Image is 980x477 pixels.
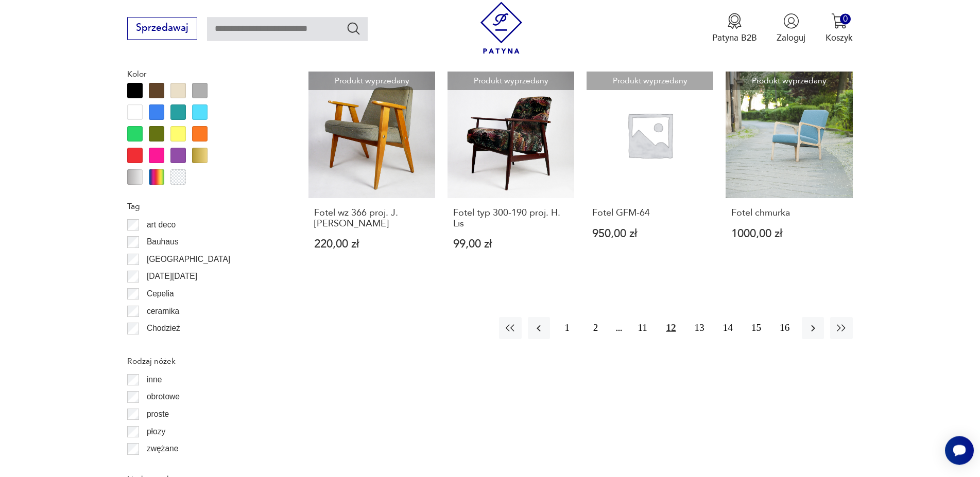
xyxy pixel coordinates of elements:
[773,317,796,339] button: 16
[592,228,708,239] p: 950,00 zł
[127,25,197,33] a: Sprzedawaj
[783,13,799,29] img: Ikonka użytkownika
[127,17,197,40] button: Sprzedawaj
[840,13,851,24] div: 0
[147,270,197,283] p: [DATE][DATE]
[731,228,847,239] p: 1000,00 zł
[712,32,757,44] p: Patyna B2B
[127,200,279,213] p: Tag
[147,253,230,266] p: [GEOGRAPHIC_DATA]
[945,436,974,465] iframe: Smartsupp widget button
[777,32,805,44] p: Zaloguj
[314,239,430,250] p: 220,00 zł
[745,317,767,339] button: 15
[831,13,847,29] img: Ikona koszyka
[147,390,180,403] p: obrotowe
[147,305,179,318] p: ceramika
[147,408,169,421] p: proste
[631,317,654,339] button: 11
[448,72,574,274] a: Produkt wyprzedanyFotel typ 300-190 proj. H. LisFotel typ 300-190 proj. H. Lis99,00 zł
[147,373,162,386] p: inne
[147,235,179,249] p: Bauhaus
[147,287,174,301] p: Cepelia
[127,355,279,368] p: Rodzaj nóżek
[147,425,165,438] p: płozy
[777,13,805,44] button: Zaloguj
[712,13,757,44] button: Patyna B2B
[314,208,430,229] h3: Fotel wz 366 proj. J. [PERSON_NAME]
[556,317,578,339] button: 1
[346,21,361,36] button: Szukaj
[147,442,179,455] p: zwężane
[726,72,852,274] a: Produkt wyprzedanyFotel chmurkaFotel chmurka1000,00 zł
[712,13,757,44] a: Ikona medaluPatyna B2B
[584,317,607,339] button: 2
[592,208,708,218] h3: Fotel GFM-64
[587,72,713,274] a: Produkt wyprzedanyFotel GFM-64Fotel GFM-64950,00 zł
[475,2,527,54] img: Patyna - sklep z meblami i dekoracjami vintage
[717,317,739,339] button: 14
[147,218,176,232] p: art deco
[660,317,682,339] button: 12
[453,208,569,229] h3: Fotel typ 300-190 proj. H. Lis
[308,72,435,274] a: Produkt wyprzedanyFotel wz 366 proj. J. ChierowskiFotel wz 366 proj. J. [PERSON_NAME]220,00 zł
[826,32,853,44] p: Koszyk
[147,322,180,335] p: Chodzież
[453,239,569,250] p: 99,00 zł
[731,208,847,218] h3: Fotel chmurka
[727,13,743,29] img: Ikona medalu
[147,339,178,352] p: Ćmielów
[127,67,279,81] p: Kolor
[826,13,853,44] button: 0Koszyk
[689,317,711,339] button: 13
